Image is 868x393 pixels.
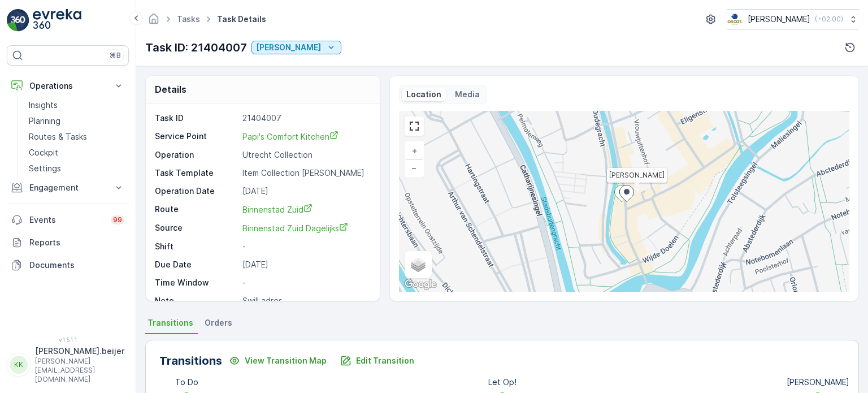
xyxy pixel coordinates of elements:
[24,129,129,145] a: Routes & Tasks
[406,89,441,100] p: Location
[242,277,367,288] p: -
[406,142,423,159] a: Zoom In
[242,131,367,142] a: Papi's Comfort Kitchen
[7,75,129,97] button: Operations
[256,42,321,53] p: [PERSON_NAME]
[406,118,423,135] a: View Fullscreen
[155,241,238,252] p: Shift
[7,254,129,277] a: Documents
[35,357,124,384] p: [PERSON_NAME][EMAIL_ADDRESS][DOMAIN_NAME]
[222,352,333,370] button: View Transition Map
[24,145,129,161] a: Cockpit
[242,295,367,318] p: Swill adres - [GEOGRAPHIC_DATA]
[242,222,367,234] a: Binnenstad Zuid Dagelijks
[7,176,129,199] button: Engagement
[159,352,222,369] p: Transitions
[402,277,439,292] a: Open this area in Google Maps (opens a new window)
[727,9,859,29] button: [PERSON_NAME](+02:00)
[402,277,439,292] img: Google
[175,377,198,388] p: To Do
[155,83,186,96] p: Details
[242,223,348,233] span: Binnenstad Zuid Dagelijks
[356,355,414,366] p: Edit Transition
[29,237,124,248] p: Reports
[147,17,160,27] a: Homepage
[24,113,129,129] a: Planning
[333,352,421,370] button: Edit Transition
[242,185,367,197] p: [DATE]
[147,317,193,329] span: Transitions
[29,182,106,193] p: Engagement
[7,336,129,343] span: v 1.51.1
[113,215,122,224] p: 99
[155,113,238,124] p: Task ID
[155,295,238,318] p: Note
[242,204,367,215] a: Binnenstad Zuid
[29,131,87,142] p: Routes & Tasks
[145,39,247,56] p: Task ID: 21404007
[24,97,129,113] a: Insights
[29,100,58,111] p: Insights
[205,317,232,329] span: Orders
[251,41,341,54] button: Geen Afval
[412,146,417,156] span: +
[7,209,129,231] a: Events99
[242,113,367,124] p: 21404007
[242,259,367,270] p: [DATE]
[155,259,238,270] p: Due Date
[155,204,238,215] p: Route
[727,13,743,25] img: basis-logo_rgb2x.png
[177,14,200,24] a: Tasks
[242,205,313,214] span: Binnenstad Zuid
[455,89,480,100] p: Media
[748,14,810,25] p: [PERSON_NAME]
[245,355,327,366] p: View Transition Map
[242,132,338,141] span: Papi's Comfort Kitchen
[215,14,268,25] span: Task Details
[155,149,238,161] p: Operation
[155,185,238,197] p: Operation Date
[787,377,849,388] p: [PERSON_NAME]
[242,167,367,179] p: Item Collection [PERSON_NAME]
[24,161,129,176] a: Settings
[242,241,367,252] p: -
[29,260,124,271] p: Documents
[155,277,238,288] p: Time Window
[29,163,61,174] p: Settings
[242,149,367,161] p: Utrecht Collection
[7,346,129,384] button: KK[PERSON_NAME].beijer[PERSON_NAME][EMAIL_ADDRESS][DOMAIN_NAME]
[7,9,29,32] img: logo
[406,252,431,277] a: Layers
[29,80,106,92] p: Operations
[155,167,238,179] p: Task Template
[7,231,129,254] a: Reports
[815,15,843,24] p: ( +02:00 )
[406,159,423,176] a: Zoom Out
[155,222,238,234] p: Source
[29,147,58,158] p: Cockpit
[29,115,60,127] p: Planning
[35,346,124,357] p: [PERSON_NAME].beijer
[10,356,28,374] div: KK
[29,214,104,226] p: Events
[110,51,121,60] p: ⌘B
[33,9,81,32] img: logo_light-DOdMpM7g.png
[155,131,238,142] p: Service Point
[411,163,417,172] span: −
[488,377,517,388] p: Let Op!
